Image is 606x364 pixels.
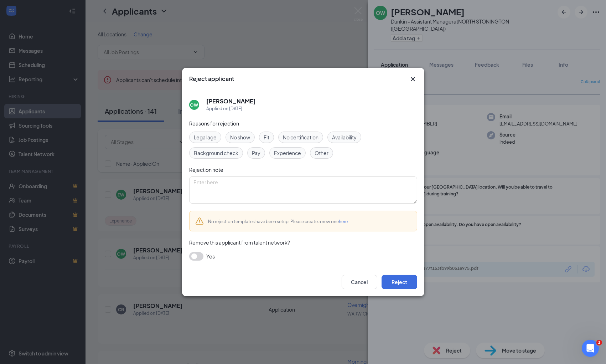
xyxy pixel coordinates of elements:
[409,75,417,83] button: Close
[190,102,198,108] div: OW
[274,149,301,157] span: Experience
[189,75,234,83] h3: Reject applicant
[206,97,256,105] h5: [PERSON_NAME]
[208,219,349,224] span: No rejection templates have been setup. Please create a new one .
[582,340,599,357] iframe: Intercom live chat
[189,120,239,127] span: Reasons for rejection
[206,105,256,112] div: Applied on [DATE]
[382,275,417,289] button: Reject
[315,149,328,157] span: Other
[194,149,238,157] span: Background check
[283,133,318,141] span: No certification
[332,133,357,141] span: Availability
[409,75,417,83] svg: Cross
[342,275,377,289] button: Cancel
[189,166,223,173] span: Rejection note
[596,340,602,345] span: 1
[230,133,250,141] span: No show
[252,149,260,157] span: Pay
[206,252,215,261] span: Yes
[194,133,217,141] span: Legal age
[264,133,269,141] span: Fit
[195,217,204,225] svg: Warning
[189,239,290,246] span: Remove this applicant from talent network?
[339,219,348,224] a: here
